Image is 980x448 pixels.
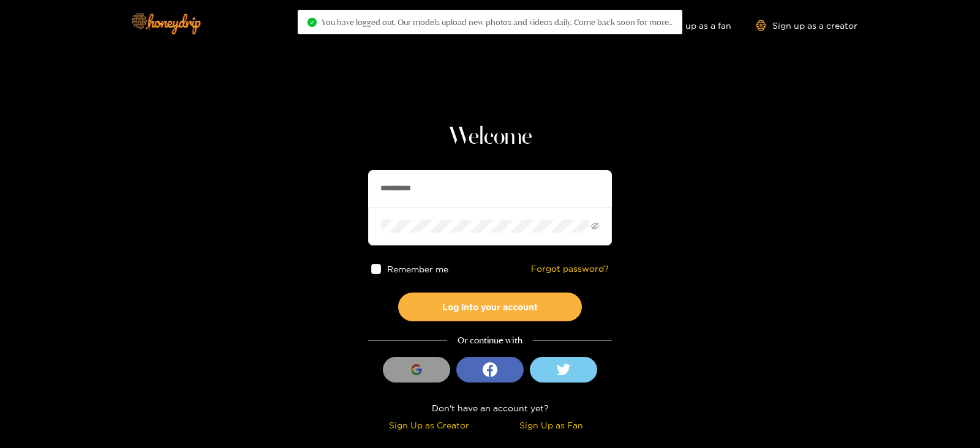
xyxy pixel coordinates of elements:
a: Forgot password? [531,264,609,274]
div: Sign Up as Fan [493,418,609,432]
div: Don't have an account yet? [368,401,612,415]
span: Remember me [388,264,449,274]
span: You have logged out. Our models upload new photos and videos daily. Come back soon for more.. [322,17,673,27]
span: check-circle [307,18,317,27]
a: Sign up as a creator [756,20,858,31]
button: Log into your account [398,293,582,321]
div: Sign Up as Creator [371,418,487,432]
a: Sign up as a fan [647,20,731,31]
h1: Welcome [368,122,612,152]
span: eye-invisible [591,222,599,230]
div: Or continue with [368,334,612,348]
